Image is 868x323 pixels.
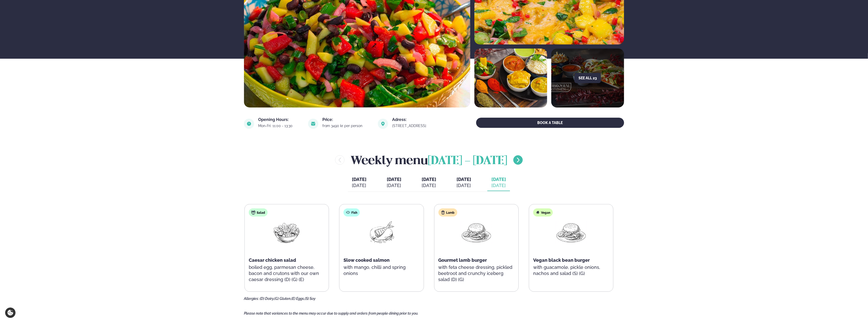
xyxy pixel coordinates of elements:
div: [DATE] [457,182,471,189]
a: Cookie settings [5,307,16,318]
span: (S) Soy [305,297,315,301]
img: Hamburger.png [460,221,493,244]
span: (G) Gluten, [274,297,291,301]
button: [DATE] [DATE] [418,174,440,191]
div: [DATE] [352,182,366,189]
img: Salad.png [270,221,303,244]
span: Slow cooked salmon [343,257,390,263]
div: [DATE] [387,182,401,189]
button: menu-btn-right [513,155,523,165]
span: Allergies: [244,297,259,301]
p: boiled egg, parmesan cheese, bacon and crutons with our own caesar dressing (D) (G) (E) [249,264,325,283]
img: fish.svg [346,210,350,214]
button: menu-btn-left [335,155,345,165]
span: (D) Dairy, [260,297,274,301]
div: Price: [322,118,372,122]
span: [DATE] [491,176,506,182]
span: Gourmet lamb burger [438,257,487,263]
button: [DATE] [DATE] [383,174,405,191]
div: Vegan [533,208,553,217]
button: See all 23 [574,73,601,83]
div: [DATE] [491,182,506,189]
span: [DATE] - [DATE] [428,156,507,167]
img: salad.svg [251,210,255,214]
span: [DATE] [352,177,366,182]
span: [DATE] [457,177,471,182]
h2: Weekly menu [351,152,507,168]
button: [DATE] [DATE] [452,174,475,191]
div: Adress: [392,118,436,122]
img: image alt [244,119,254,129]
div: Lamb [438,208,457,217]
img: Fish.png [365,221,398,244]
div: from 3490 kr per person [322,124,372,128]
span: [DATE] [422,177,436,182]
span: (E) Eggs, [291,297,305,301]
p: with guacamole, pickle onions, nachos and salad (S) (G) [533,264,609,276]
div: Fish [343,208,360,217]
a: link [392,123,436,129]
span: Vegan black bean burger [533,257,590,263]
span: Please note that variances to the menu may occur due to supply and orders from people dining prio... [244,311,418,315]
button: [DATE] [DATE] [487,174,510,191]
button: BOOK A TABLE [476,118,624,128]
img: image alt [308,119,318,129]
div: [DATE] [422,182,436,189]
p: with mango, chilli and spring onions [343,264,419,276]
p: with feta cheese dressing, pickled beetroot and crunchy iceberg salad (D) (G) [438,264,514,283]
div: Salad [249,208,268,217]
img: Hamburger.png [555,221,587,244]
img: image alt [378,119,388,129]
img: image alt [474,49,547,107]
button: [DATE] [DATE] [348,174,370,191]
img: Vegan.svg [536,210,540,214]
span: [DATE] [387,177,401,182]
img: Lamb.svg [441,210,445,214]
div: Mon-Fri: 11:00 - 13:30 [258,124,302,128]
div: Opening Hours: [258,118,302,122]
span: Caesar chicken salad [249,257,296,263]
